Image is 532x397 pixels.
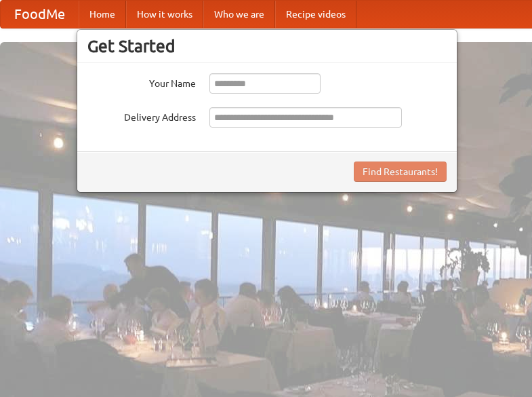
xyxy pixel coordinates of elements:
[203,1,275,28] a: Who we are
[354,162,447,182] button: Find Restaurants!
[126,1,203,28] a: How it works
[1,1,79,28] a: FoodMe
[79,1,126,28] a: Home
[87,36,447,56] h3: Get Started
[87,107,196,124] label: Delivery Address
[275,1,356,28] a: Recipe videos
[87,73,196,90] label: Your Name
